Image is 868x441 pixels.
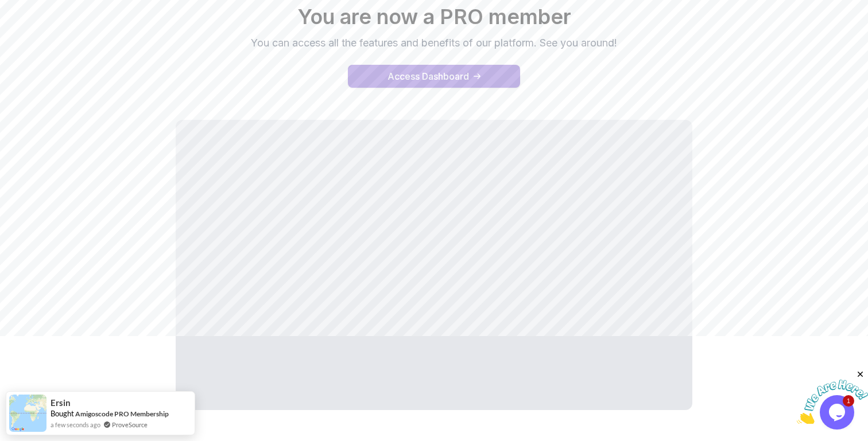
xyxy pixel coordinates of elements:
h2: You are now a PRO member [32,5,836,28]
span: Bought [51,409,74,418]
iframe: welcome [176,120,692,410]
div: Access Dashboard [387,69,469,83]
a: Amigoscode PRO Membership [75,409,169,418]
img: provesource social proof notification image [9,395,46,432]
span: a few seconds ago [51,420,100,430]
p: You can access all the features and benefits of our platform. See you around! [241,35,627,51]
iframe: chat widget [797,369,868,424]
a: ProveSource [112,420,148,430]
a: access-dashboard [348,65,520,88]
span: Ersin [51,398,71,408]
button: Access Dashboard [348,65,520,88]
